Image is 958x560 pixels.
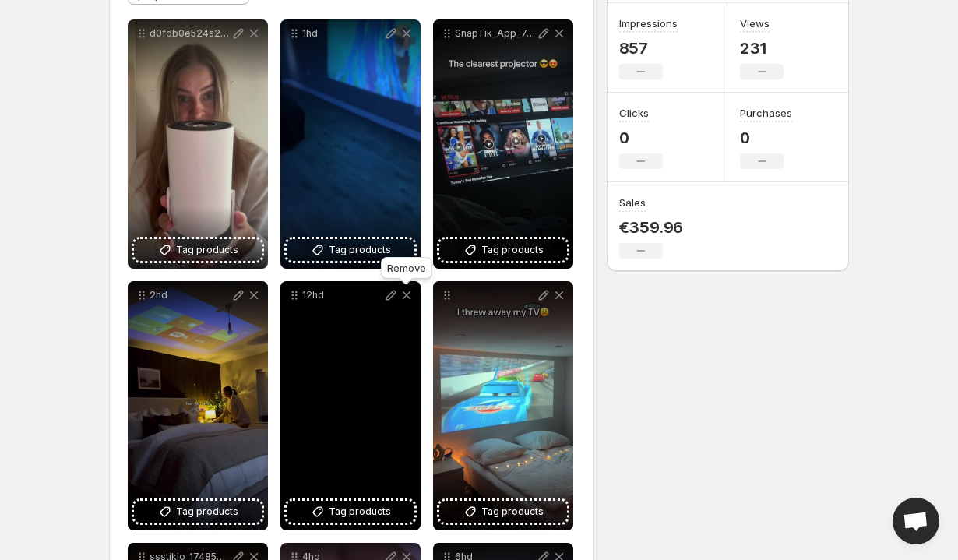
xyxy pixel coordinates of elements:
[619,195,646,210] h3: Sales
[150,289,231,301] p: 2hd
[134,501,262,523] button: Tag products
[740,105,792,121] h3: Purchases
[128,281,268,530] div: 2hdTag products
[455,27,536,40] p: SnapTik_App_7412103058609491230-HD
[619,105,649,121] h3: Clicks
[150,27,231,40] p: d0fdb0e524a24d0797f6f972630ce57d
[176,242,238,258] span: Tag products
[439,239,567,261] button: Tag products
[176,504,238,519] span: Tag products
[740,129,792,147] p: 0
[329,504,391,519] span: Tag products
[134,239,262,261] button: Tag products
[433,19,573,269] div: SnapTik_App_7412103058609491230-HDTag products
[433,281,573,530] div: Tag products
[329,242,391,258] span: Tag products
[302,289,383,301] p: 12hd
[302,27,383,40] p: 1hd
[740,16,770,31] h3: Views
[128,19,268,269] div: d0fdb0e524a24d0797f6f972630ce57dTag products
[893,498,939,544] div: Open chat
[481,242,544,258] span: Tag products
[280,19,421,269] div: 1hdTag products
[439,501,567,523] button: Tag products
[740,39,784,58] p: 231
[287,501,414,523] button: Tag products
[619,39,678,58] p: 857
[481,504,544,519] span: Tag products
[619,218,684,237] p: €359.96
[280,281,421,530] div: 12hdTag products
[287,239,414,261] button: Tag products
[619,16,678,31] h3: Impressions
[619,129,663,147] p: 0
